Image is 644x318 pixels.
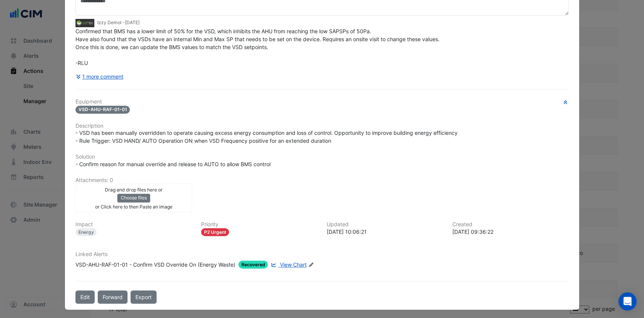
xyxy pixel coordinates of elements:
[125,20,140,25] span: 2025-08-11 10:06:21
[105,187,163,193] small: Drag and drop files here or
[75,221,192,228] h6: Impact
[75,19,94,27] img: GSTEC
[452,228,569,236] div: [DATE] 09:36:22
[75,123,569,129] h6: Description
[75,154,569,160] h6: Solution
[75,261,235,269] div: VSD-AHU-RAF-01-01 - Confirm VSD Override On (Energy Waste)
[75,28,441,66] span: Confirmed that BMS has a lower limit of 50% for the VSD, which inhibits the AHU from reaching the...
[117,194,150,202] button: Choose files
[618,292,636,310] div: Open Intercom Messenger
[98,290,128,304] button: Forward
[75,228,97,236] div: Energy
[75,290,95,304] button: Edit
[280,261,307,268] span: View Chart
[75,130,459,144] span: - VSD has been manually overridden to operate causing excess energy consumption and loss of contr...
[97,19,140,26] small: Izzy Demol -
[75,70,124,83] button: 1 more comment
[75,106,130,114] span: VSD-AHU-RAF-01-01
[327,228,443,236] div: [DATE] 10:06:21
[201,228,229,236] div: P2 Urgent
[131,290,157,304] a: Export
[238,261,268,269] span: Recovered
[327,221,443,228] h6: Updated
[452,221,569,228] h6: Created
[75,99,569,105] h6: Equipment
[269,261,306,269] a: View Chart
[95,204,172,210] small: or Click here to then Paste an image
[75,251,569,258] h6: Linked Alerts
[201,221,318,228] h6: Priority
[75,161,271,167] span: - Confirm reason for manual override and release to AUTO to allow BMS control
[308,262,314,268] fa-icon: Edit Linked Alerts
[75,177,569,184] h6: Attachments: 0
